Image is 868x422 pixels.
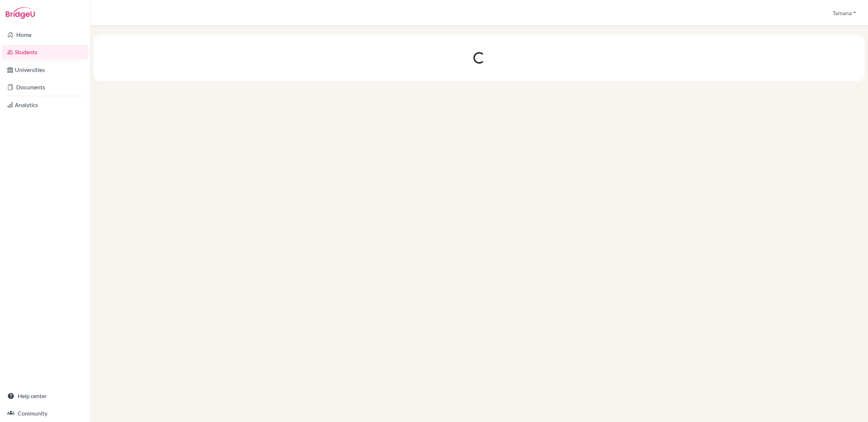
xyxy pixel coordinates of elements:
button: Tamana [829,6,859,20]
a: Analytics [1,98,89,112]
a: Community [1,406,89,421]
a: Universities [1,63,89,77]
a: Help center [1,389,89,403]
img: Bridge-U [6,7,35,19]
a: Documents [1,80,89,94]
a: Students [1,45,89,59]
a: Home [1,27,89,42]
